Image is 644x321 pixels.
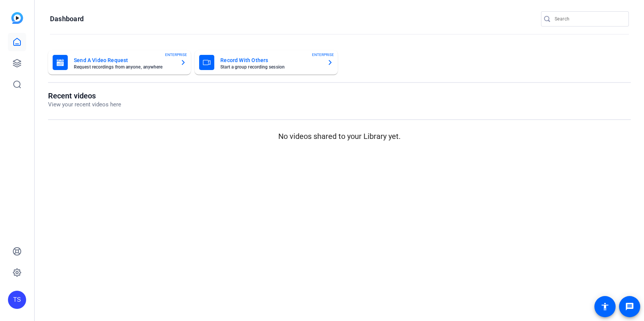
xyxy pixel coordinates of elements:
[220,65,321,69] mat-card-subtitle: Start a group recording session
[195,50,337,75] button: Record With OthersStart a group recording sessionENTERPRISE
[74,65,174,69] mat-card-subtitle: Request recordings from anyone, anywhere
[48,50,191,75] button: Send A Video RequestRequest recordings from anyone, anywhereENTERPRISE
[165,52,187,58] span: ENTERPRISE
[48,131,631,142] p: No videos shared to your Library yet.
[11,12,23,24] img: blue-gradient.svg
[600,302,610,311] mat-icon: accessibility
[625,302,634,311] mat-icon: message
[312,52,334,58] span: ENTERPRISE
[555,14,623,23] input: Search
[220,56,321,65] mat-card-title: Record With Others
[50,14,84,23] h1: Dashboard
[48,91,121,100] h1: Recent videos
[8,291,26,309] div: TS
[74,56,174,65] mat-card-title: Send A Video Request
[48,100,121,109] p: View your recent videos here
